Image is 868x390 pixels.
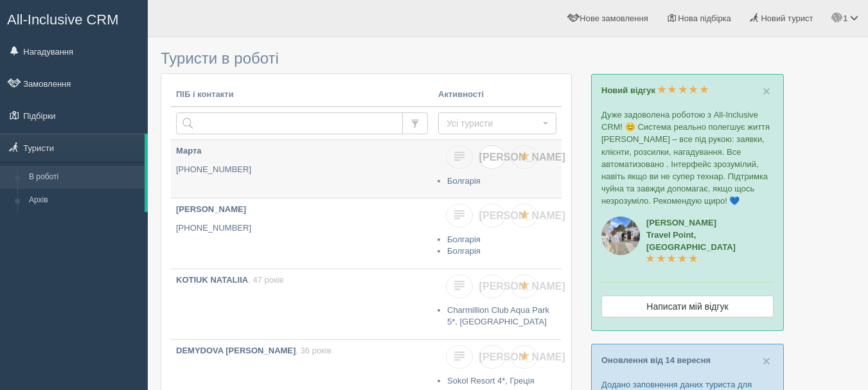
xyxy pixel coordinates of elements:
span: Нове замовлення [580,13,648,23]
a: Архів [23,189,145,212]
span: [PERSON_NAME] [479,210,565,221]
p: [PHONE_NUMBER] [176,164,428,176]
a: [PERSON_NAME] [PHONE_NUMBER] [171,199,433,269]
span: × [763,353,770,368]
a: Болгарія [447,176,481,186]
a: Марта [PHONE_NUMBER] [171,140,433,198]
span: All-Inclusive CRM [7,12,119,28]
th: Активності [433,84,562,107]
a: [PERSON_NAME] [479,204,506,227]
a: Charmillion Club Aqua Park 5*, [GEOGRAPHIC_DATA] [447,305,549,327]
a: Оновлення від 14 вересня [601,355,711,365]
button: Close [763,354,770,368]
b: Марта [176,146,202,155]
a: В роботі [23,166,145,189]
b: [PERSON_NAME] [176,204,246,214]
span: [PERSON_NAME] [479,281,565,292]
button: Усі туристи [438,112,556,134]
a: KOTIUK NATALIIA, 47 років [171,269,433,339]
input: Пошук за ПІБ, паспортом або контактами [176,112,403,134]
span: Новий турист [761,13,813,23]
span: 1 [843,13,847,23]
a: [PERSON_NAME] [479,145,506,169]
th: ПІБ і контакти [171,84,433,107]
span: , 36 років [296,346,331,355]
p: [PHONE_NUMBER] [176,222,428,235]
p: Дуже задоволена роботою з All-Inclusive CRM! 😊 Система реально полегшує життя [PERSON_NAME] – все... [601,109,774,207]
a: [PERSON_NAME] [479,274,506,298]
a: Написати мій відгук [601,296,774,317]
span: , 47 років [248,275,283,285]
a: Новий відгук [601,85,709,95]
a: Болгарія [447,246,481,256]
span: × [763,84,770,98]
span: Туристи в роботі [161,49,279,67]
b: DEMYDOVA [PERSON_NAME] [176,346,296,355]
span: [PERSON_NAME] [479,152,565,163]
a: All-Inclusive CRM [1,1,147,36]
b: KOTIUK NATALIIA [176,275,248,285]
span: Усі туристи [447,117,540,130]
a: Sokol Resort 4*, Греція [447,376,535,386]
a: Болгарія [447,235,481,244]
span: [PERSON_NAME] [479,351,565,362]
button: Close [763,84,770,98]
a: [PERSON_NAME] [479,345,506,369]
span: Нова підбірка [678,13,731,23]
a: [PERSON_NAME]Travel Point, [GEOGRAPHIC_DATA] [646,218,736,264]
